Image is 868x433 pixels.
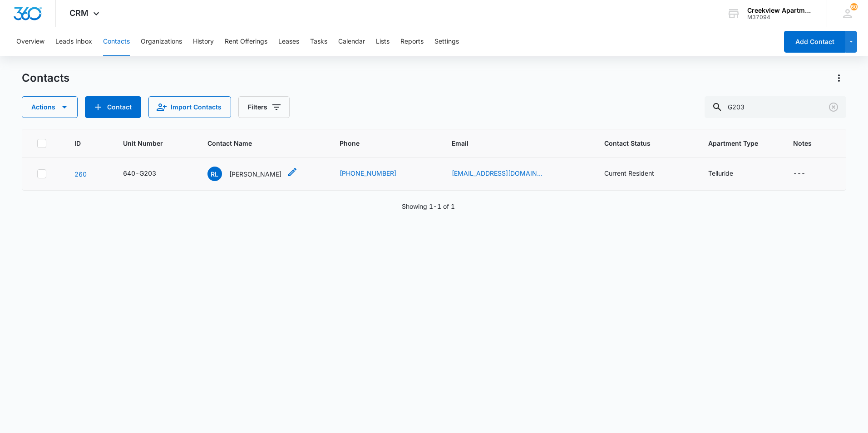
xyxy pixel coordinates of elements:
[604,138,673,148] span: Contact Status
[708,168,733,178] div: Telluride
[604,168,654,178] div: Current Resident
[74,170,87,178] a: Navigate to contact details page for Robert Lopez
[22,71,69,85] h1: Contacts
[400,27,424,56] button: Reports
[85,96,141,118] button: Add Contact
[310,27,327,56] button: Tasks
[793,168,822,179] div: Notes - - Select to Edit Field
[338,27,365,56] button: Calendar
[747,7,814,14] div: account name
[452,168,542,178] a: [EMAIL_ADDRESS][DOMAIN_NAME]
[16,27,44,56] button: Overview
[832,71,846,85] button: Actions
[826,100,841,114] button: Clear
[123,168,173,179] div: Unit Number - 640-G203 - Select to Edit Field
[747,14,814,20] div: account id
[207,167,298,181] div: Contact Name - Robert Lopez - Select to Edit Field
[22,96,78,118] button: Actions
[340,168,413,179] div: Phone - (719) 355-5392 - Select to Edit Field
[193,27,214,56] button: History
[69,8,89,18] span: CRM
[103,27,130,56] button: Contacts
[452,138,569,148] span: Email
[238,96,290,118] button: Filters
[207,167,222,181] span: RL
[604,168,671,179] div: Contact Status - Current Resident - Select to Edit Field
[705,96,846,118] input: Search Contacts
[434,27,459,56] button: Settings
[708,168,750,179] div: Apartment Type - Telluride - Select to Edit Field
[793,168,805,179] div: ---
[850,3,858,10] div: notifications count
[376,27,390,56] button: Lists
[207,138,305,148] span: Contact Name
[850,3,858,10] span: 60
[278,27,299,56] button: Leases
[141,27,182,56] button: Organizations
[123,168,156,178] div: 640-G203
[123,138,185,148] span: Unit Number
[55,27,92,56] button: Leads Inbox
[225,27,267,56] button: Rent Offerings
[784,31,845,53] button: Add Contact
[708,138,771,148] span: Apartment Type
[452,168,559,179] div: Email - 1907lopez@gmail.com - Select to Edit Field
[340,138,417,148] span: Phone
[402,202,455,211] p: Showing 1-1 of 1
[793,138,832,148] span: Notes
[340,168,396,178] a: [PHONE_NUMBER]
[229,169,281,179] p: [PERSON_NAME]
[148,96,231,118] button: Import Contacts
[74,138,88,148] span: ID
